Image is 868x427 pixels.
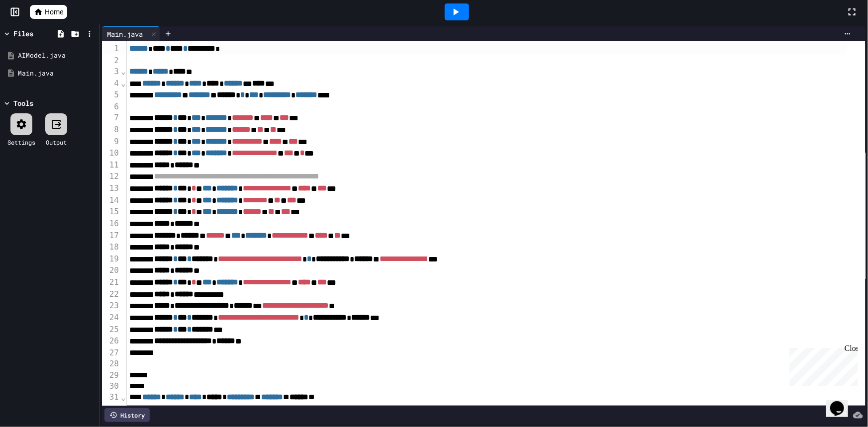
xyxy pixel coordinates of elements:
[102,136,120,148] div: 9
[826,387,858,417] iframe: chat widget
[102,242,120,254] div: 18
[102,148,120,160] div: 10
[120,393,126,402] span: Fold line
[102,124,120,136] div: 8
[102,43,120,55] div: 1
[102,336,120,347] div: 26
[102,300,120,312] div: 23
[102,358,120,369] div: 28
[46,138,67,147] div: Output
[102,26,160,41] div: Main.java
[120,79,126,88] span: Fold line
[102,101,120,112] div: 6
[102,78,120,90] div: 4
[102,277,120,289] div: 21
[102,206,120,218] div: 15
[102,160,120,171] div: 11
[30,5,67,19] a: Home
[102,171,120,183] div: 12
[102,55,120,66] div: 2
[102,289,120,301] div: 22
[785,344,858,386] iframe: chat widget
[7,138,35,147] div: Settings
[102,89,120,101] div: 5
[102,404,120,416] div: 32
[102,312,120,324] div: 24
[102,230,120,242] div: 17
[102,254,120,265] div: 19
[104,408,150,422] div: History
[102,392,120,404] div: 31
[13,98,33,108] div: Tools
[102,29,148,39] div: Main.java
[102,112,120,124] div: 7
[102,183,120,195] div: 13
[102,265,120,277] div: 20
[102,324,120,336] div: 25
[18,51,96,61] div: AIModel.java
[13,28,33,39] div: Files
[102,370,120,381] div: 29
[45,7,63,17] span: Home
[18,69,96,79] div: Main.java
[120,67,126,76] span: Fold line
[102,66,120,78] div: 3
[4,4,69,63] div: Chat with us now!Close
[102,195,120,207] div: 14
[102,347,120,358] div: 27
[102,381,120,392] div: 30
[102,218,120,230] div: 16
